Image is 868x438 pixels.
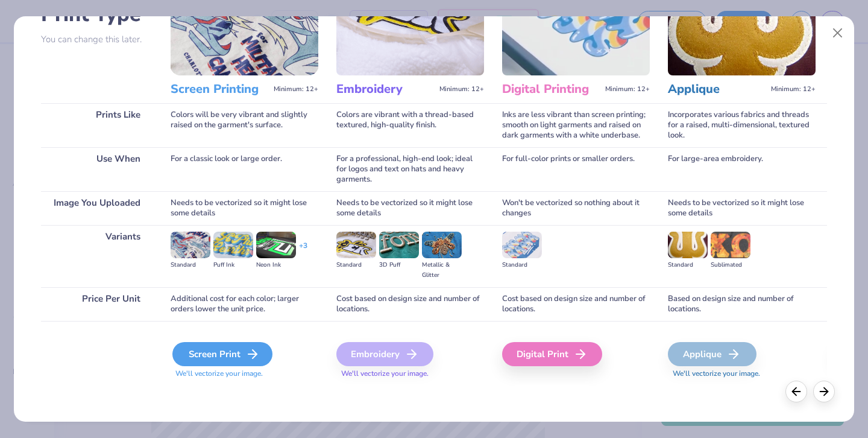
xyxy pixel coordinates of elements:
h3: Digital Printing [502,81,600,97]
button: Close [826,22,849,45]
img: Standard [171,232,210,258]
img: Standard [668,232,708,258]
div: Neon Ink [256,260,296,270]
div: Incorporates various fabrics and threads for a raised, multi-dimensional, textured look. [668,103,816,147]
div: Based on design size and number of locations. [668,287,816,321]
div: Standard [668,260,708,270]
span: Minimum: 12+ [439,85,484,94]
div: Standard [171,260,210,270]
div: Won't be vectorized so nothing about it changes [502,191,650,225]
div: Applique [668,342,756,366]
img: Neon Ink [256,232,296,258]
div: Price Per Unit [41,287,153,321]
img: Puff Ink [213,232,253,258]
div: + 3 [299,241,307,261]
p: You can change this later. [41,34,153,45]
div: Use When [41,147,153,191]
h3: Screen Printing [171,81,269,97]
span: Minimum: 12+ [771,85,816,94]
div: 3D Puff [379,260,419,270]
div: For large-area embroidery. [668,147,816,191]
div: Screen Print [172,342,272,366]
div: Image You Uploaded [41,191,153,225]
img: 3D Puff [379,232,419,258]
div: Embroidery [336,342,433,366]
span: We'll vectorize your image. [668,369,816,379]
div: Needs to be vectorized so it might lose some details [336,191,484,225]
h3: Applique [668,81,766,97]
div: Sublimated [711,260,750,270]
div: Colors will be very vibrant and slightly raised on the garment's surface. [171,103,318,147]
div: Colors are vibrant with a thread-based textured, high-quality finish. [336,103,484,147]
img: Standard [502,232,542,258]
h3: Embroidery [336,81,435,97]
div: Additional cost for each color; larger orders lower the unit price. [171,287,318,321]
img: Standard [336,232,376,258]
div: Standard [336,260,376,270]
div: Standard [502,260,542,270]
div: For a professional, high-end look; ideal for logos and text on hats and heavy garments. [336,147,484,191]
span: We'll vectorize your image. [336,369,484,379]
img: Sublimated [711,232,750,258]
div: For full-color prints or smaller orders. [502,147,650,191]
img: Metallic & Glitter [422,232,462,258]
div: Puff Ink [213,260,253,270]
div: Digital Print [502,342,602,366]
div: Prints Like [41,103,153,147]
span: We'll vectorize your image. [171,369,318,379]
span: Minimum: 12+ [274,85,318,94]
div: For a classic look or large order. [171,147,318,191]
div: Cost based on design size and number of locations. [336,287,484,321]
div: Needs to be vectorized so it might lose some details [171,191,318,225]
span: Minimum: 12+ [605,85,650,94]
div: Needs to be vectorized so it might lose some details [668,191,816,225]
div: Inks are less vibrant than screen printing; smooth on light garments and raised on dark garments ... [502,103,650,147]
div: Variants [41,225,153,287]
div: Cost based on design size and number of locations. [502,287,650,321]
div: Metallic & Glitter [422,260,462,281]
